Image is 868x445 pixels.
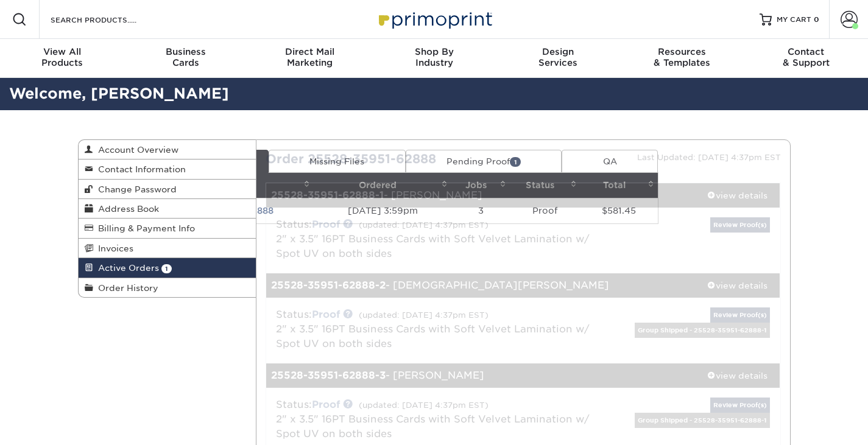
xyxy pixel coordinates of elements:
a: Review Proof(s) [710,217,770,233]
span: Active Orders [93,263,159,273]
a: 2" x 3.5" 16PT Business Cards with Soft Velvet Lamination w/ Spot UV on both sides [276,323,590,349]
span: MY CART [777,15,811,25]
a: Billing & Payment Info [79,219,256,238]
span: Change Password [93,184,177,194]
div: view details [694,370,780,382]
span: Resources [620,46,744,57]
a: Order History [79,278,256,297]
a: Proof [312,309,340,320]
span: Account Overview [93,145,178,155]
a: Account Overview [79,140,256,159]
div: Status: [267,307,609,351]
div: & Templates [620,46,744,68]
a: Contact& Support [744,39,868,78]
small: Last Updated: [DATE] 4:37pm EST [637,153,781,162]
div: - [DEMOGRAPHIC_DATA][PERSON_NAME] [266,273,694,298]
span: Direct Mail [248,46,372,57]
div: Group Shipped - 25528-35951-62888-1 [635,323,770,338]
small: (updated: [DATE] 4:37pm EST) [359,310,489,320]
div: - [PERSON_NAME] [266,363,694,388]
a: Proof [312,399,340,410]
div: Marketing [248,46,372,68]
a: Invoices [79,239,256,258]
a: Review Proof(s) [710,307,770,323]
div: Group Shipped - 25528-35951-62888-1 [635,413,770,428]
span: Invoices [93,244,133,253]
strong: 25528-35951-62888-1 [271,189,384,201]
div: Services [496,46,620,68]
a: view details [694,183,780,208]
span: Billing & Payment Info [93,223,195,233]
div: Cards [124,46,249,68]
img: Primoprint [373,6,495,32]
span: Order History [93,283,158,293]
small: (updated: [DATE] 4:37pm EST) [359,220,489,230]
div: Status: [267,217,609,261]
input: SEARCH PRODUCTS..... [49,12,168,27]
a: DesignServices [496,39,620,78]
a: Address Book [79,199,256,219]
span: Contact [744,46,868,57]
span: 1 [161,264,172,273]
div: & Support [744,46,868,68]
div: - [PERSON_NAME] [266,183,694,208]
a: Contact Information [79,159,256,179]
a: Direct MailMarketing [248,39,372,78]
a: Review Proof(s) [710,398,770,413]
a: view details [694,363,780,388]
a: Shop ByIndustry [372,39,496,78]
div: Order 25528-35951-62888 [256,150,523,168]
small: (updated: [DATE] 4:37pm EST) [359,401,489,410]
span: Address Book [93,204,159,214]
a: Active Orders 1 [79,258,256,278]
div: Status: [267,398,609,441]
a: 2" x 3.5" 16PT Business Cards with Soft Velvet Lamination w/ Spot UV on both sides [276,413,590,440]
span: Shop By [372,46,496,57]
div: view details [694,189,780,201]
a: 2" x 3.5" 16PT Business Cards with Soft Velvet Lamination w/ Spot UV on both sides [276,233,590,259]
strong: 25528-35951-62888-2 [271,279,386,291]
span: Business [124,46,249,57]
span: 0 [814,15,819,24]
span: Contact Information [93,164,186,174]
a: Resources& Templates [620,39,744,78]
span: Design [496,46,620,57]
a: view details [694,273,780,298]
div: Industry [372,46,496,68]
a: Proof [312,219,340,230]
a: Change Password [79,180,256,199]
a: BusinessCards [124,39,249,78]
div: view details [694,279,780,292]
strong: 25528-35951-62888-3 [271,370,386,381]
